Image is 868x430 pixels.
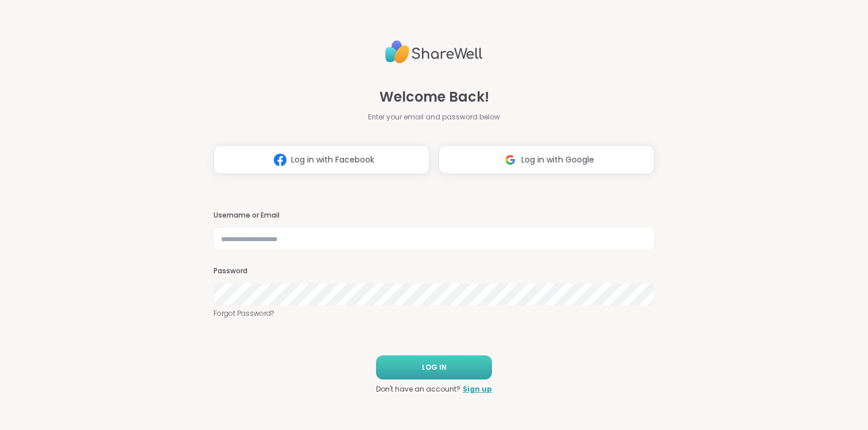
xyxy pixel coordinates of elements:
span: Welcome Back! [379,87,489,107]
span: Don't have an account? [376,384,460,394]
button: Log in with Google [439,145,654,174]
img: ShareWell Logomark [269,149,291,171]
a: Forgot Password? [214,308,654,319]
span: Log in with Google [521,154,594,166]
span: Enter your email and password below [368,112,500,122]
span: LOG IN [422,362,447,373]
h3: Username or Email [214,211,654,220]
button: LOG IN [376,355,492,379]
img: ShareWell Logomark [499,149,521,171]
img: ShareWell Logo [385,36,483,68]
button: Log in with Facebook [214,145,429,174]
a: Sign up [463,384,492,394]
h3: Password [214,266,654,276]
span: Log in with Facebook [291,154,374,166]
